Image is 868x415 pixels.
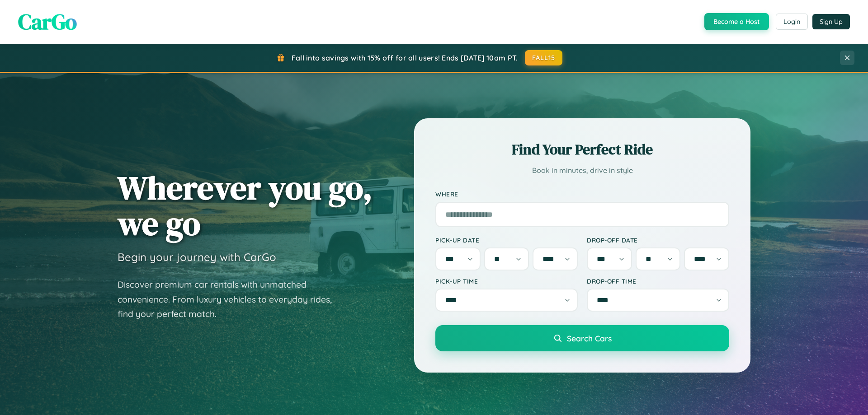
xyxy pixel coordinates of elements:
button: FALL15 [525,50,563,65]
h3: Begin your journey with CarGo [118,250,276,264]
button: Login [776,14,808,30]
label: Where [435,191,729,198]
span: Fall into savings with 15% off for all users! Ends [DATE] 10am PT. [292,53,518,62]
span: Search Cars [567,333,612,343]
button: Sign Up [812,14,850,29]
label: Pick-up Time [435,277,578,285]
button: Become a Host [704,13,769,30]
button: Search Cars [435,325,729,351]
p: Book in minutes, drive in style [435,164,729,177]
p: Discover premium car rentals with unmatched convenience. From luxury vehicles to everyday rides, ... [118,277,344,322]
label: Pick-up Date [435,236,578,244]
label: Drop-off Time [587,277,729,285]
h1: Wherever you go, we go [118,170,373,241]
label: Drop-off Date [587,236,729,244]
span: CarGo [18,7,77,37]
h2: Find Your Perfect Ride [435,140,729,159]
